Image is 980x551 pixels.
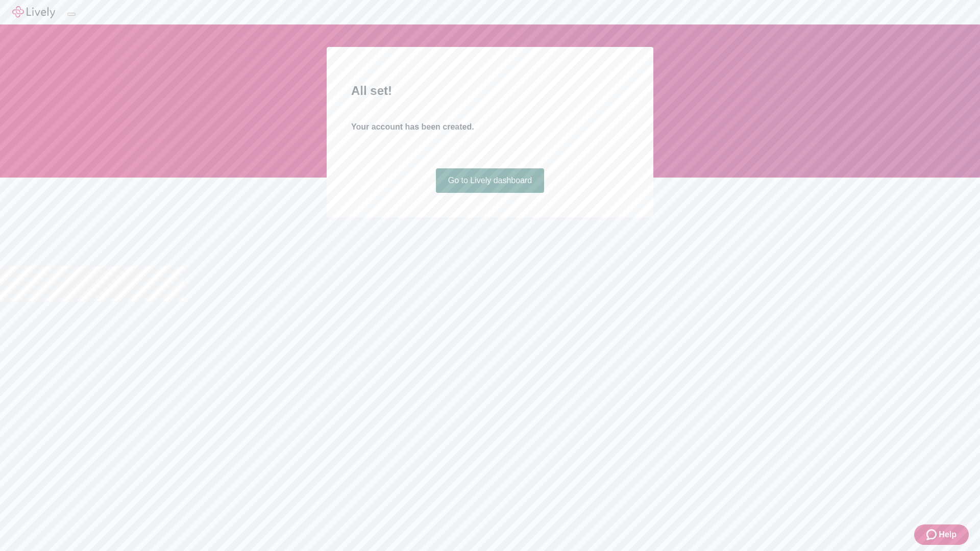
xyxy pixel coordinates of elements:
[351,121,629,133] h4: Your account has been created.
[914,524,969,545] button: Zendesk support iconHelp
[12,6,55,18] img: Lively
[436,168,545,193] a: Go to Lively dashboard
[351,82,629,100] h2: All set!
[67,13,76,16] button: Log out
[939,529,957,541] span: Help
[926,529,939,541] svg: Zendesk support icon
